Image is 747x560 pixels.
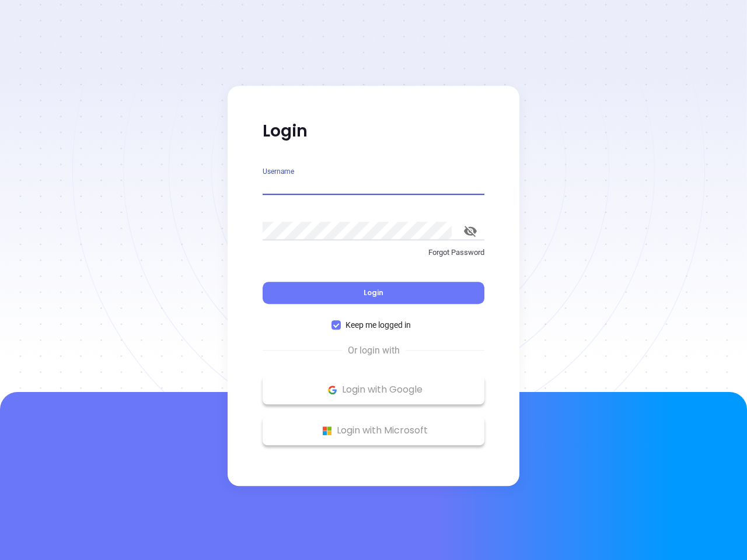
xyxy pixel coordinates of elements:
[268,422,479,439] p: Login with Microsoft
[263,168,294,175] label: Username
[364,288,383,297] span: Login
[263,247,484,258] p: Forgot Password
[341,318,416,331] span: Keep me logged in
[268,381,479,398] p: Login with Google
[263,282,484,304] button: Login
[320,423,334,438] img: Microsoft Logo
[263,375,484,404] button: Google Logo Login with Google
[263,416,484,445] button: Microsoft Logo Login with Microsoft
[325,383,340,397] img: Google Logo
[456,217,484,245] button: toggle password visibility
[263,247,484,268] a: Forgot Password
[263,121,484,142] p: Login
[342,344,406,358] span: Or login with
